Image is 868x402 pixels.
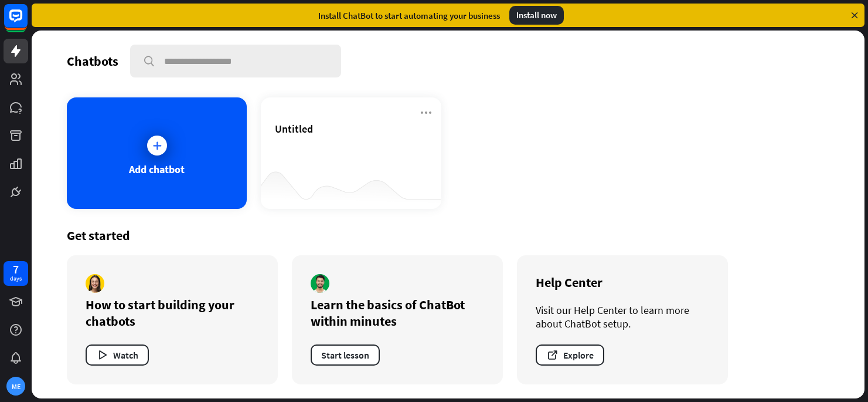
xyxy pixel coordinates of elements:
[86,274,104,293] img: author
[67,227,829,244] div: Get started
[9,5,45,40] button: Open LiveChat chat widget
[6,377,25,396] div: ME
[509,6,564,25] div: Install now
[67,53,118,69] div: Chatbots
[275,122,313,136] span: Untitled
[318,10,500,21] div: Install ChatBot to start automating your business
[536,303,709,330] div: Visit our Help Center to learn more about ChatBot setup.
[129,163,185,176] div: Add chatbot
[10,275,22,283] div: days
[536,274,709,290] div: Help Center
[311,344,380,366] button: Start lesson
[86,296,259,329] div: How to start building your chatbots
[4,261,28,286] a: 7 days
[311,296,484,329] div: Learn the basics of ChatBot within minutes
[536,344,604,366] button: Explore
[311,274,329,293] img: author
[13,264,19,275] div: 7
[86,344,149,366] button: Watch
